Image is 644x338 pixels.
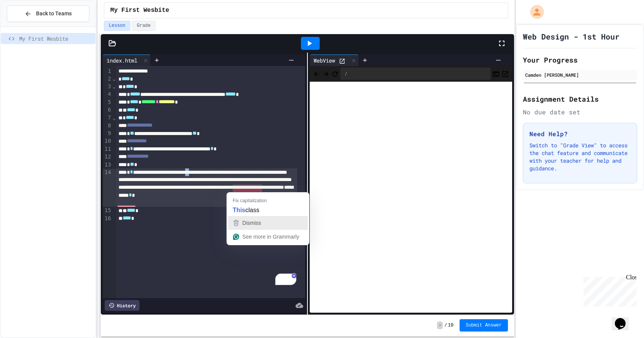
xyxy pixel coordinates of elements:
p: Switch to "Grade View" to access the chat feature and communicate with your teacher for help and ... [529,142,631,172]
button: Lesson [104,21,130,31]
span: Fold line [112,115,116,121]
h3: Need Help? [529,129,631,138]
span: My First Wesbite [19,35,92,43]
button: Back to Teams [7,5,89,22]
div: WebView [310,54,359,66]
button: Refresh [331,69,339,78]
div: index.html [103,56,141,64]
div: / [340,68,491,80]
div: 2 [103,75,112,83]
h1: Web Design - 1st Hour [523,31,619,42]
span: Fold line [112,83,116,89]
span: - [437,322,443,329]
div: To enrich screen reader interactions, please activate Accessibility in Grammarly extension settings [116,66,305,298]
iframe: Web Preview [310,82,512,313]
span: Back to Teams [36,10,72,18]
div: 3 [103,83,112,91]
span: 10 [448,322,453,328]
div: No due date set [523,107,637,117]
iframe: chat widget [580,274,636,307]
div: 6 [103,106,112,114]
span: / [444,322,447,328]
button: Console [492,69,500,78]
h2: Your Progress [523,54,637,65]
div: 8 [103,122,112,130]
div: 1 [103,68,112,75]
div: 15 [103,207,112,214]
button: Open in new tab [501,69,509,78]
div: 12 [103,153,112,161]
div: 7 [103,114,112,122]
div: 5 [103,99,112,106]
div: Chat with us now!Close [3,3,53,49]
div: 14 [103,169,112,207]
div: 16 [103,215,112,223]
div: 13 [103,161,112,169]
span: Forward [322,69,330,78]
h2: Assignment Details [523,94,637,104]
div: 11 [103,145,112,153]
button: Grade [132,21,156,31]
div: 9 [103,130,112,137]
div: 10 [103,137,112,145]
div: My Account [522,3,546,21]
div: WebView [310,56,339,64]
iframe: chat widget [612,307,636,330]
div: History [105,300,140,311]
span: Back [313,69,320,78]
button: Submit Answer [460,319,508,331]
span: My First Wesbite [110,6,169,15]
div: 4 [103,91,112,98]
div: index.html [103,54,151,66]
div: Camden [PERSON_NAME] [525,71,635,78]
span: Fold line [112,76,116,82]
span: Submit Answer [466,322,502,328]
